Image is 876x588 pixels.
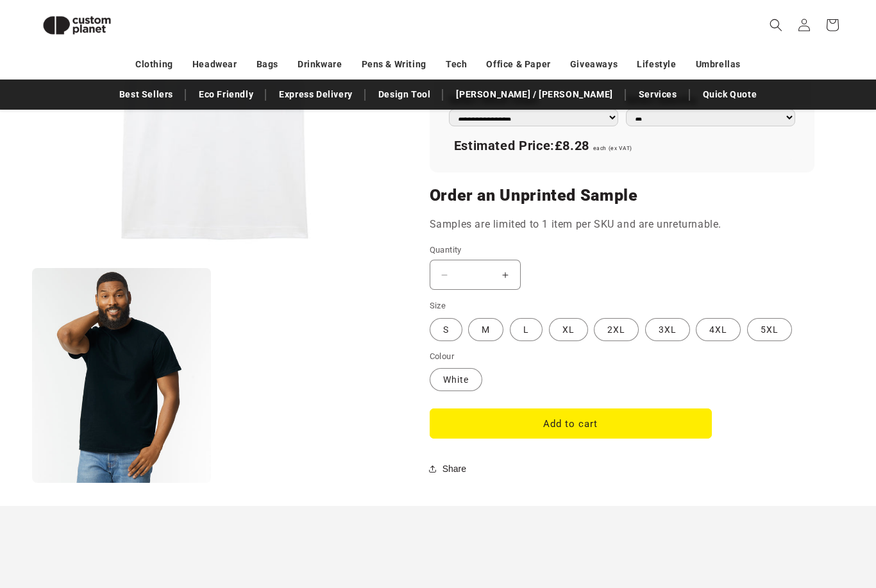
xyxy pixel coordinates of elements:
a: Umbrellas [696,53,741,76]
a: Lifestyle [637,53,676,76]
label: 4XL [696,318,741,341]
div: Estimated Price: [449,133,795,160]
legend: Size [430,299,448,312]
iframe: Chat Widget [656,449,876,588]
a: Express Delivery [273,83,359,106]
span: each (ex VAT) [593,145,632,151]
button: Share [430,455,470,483]
a: Eco Friendly [192,83,260,106]
a: Office & Paper [486,53,550,76]
label: L [510,318,543,341]
a: Best Sellers [113,83,180,106]
a: Bags [257,53,278,76]
a: Drinkware [298,53,342,76]
label: 2XL [594,318,639,341]
label: M [468,318,503,341]
a: Services [632,83,684,106]
summary: Search [762,11,790,39]
a: Clothing [135,53,173,76]
a: Pens & Writing [362,53,426,76]
h2: Order an Unprinted Sample [430,185,814,206]
legend: Colour [430,350,455,363]
p: Samples are limited to 1 item per SKU and are unreturnable. [430,215,814,234]
a: Quick Quote [696,83,764,106]
label: 3XL [645,318,690,341]
label: Quantity [430,244,712,256]
img: Custom Planet [32,5,122,46]
label: XL [549,318,588,341]
a: Design Tool [372,83,437,106]
a: Giveaways [570,53,618,76]
label: 5XL [747,318,792,341]
a: [PERSON_NAME] / [PERSON_NAME] [450,83,619,106]
a: Headwear [192,53,237,76]
label: White [430,368,482,391]
button: Add to cart [430,408,712,439]
a: Tech [446,53,467,76]
label: S [430,318,462,341]
span: £8.28 [555,138,589,153]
